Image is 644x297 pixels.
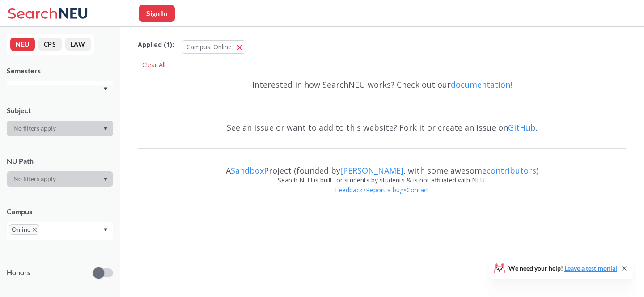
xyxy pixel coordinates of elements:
[7,156,113,166] div: NU Path
[33,228,37,232] svg: X to remove pill
[7,106,113,115] div: Subject
[103,127,108,131] svg: Dropdown arrow
[138,115,626,140] div: See an issue or want to add to this website? Fork it or create an issue on .
[103,228,108,232] svg: Dropdown arrow
[9,224,39,235] span: OnlineX to remove pill
[182,40,246,54] button: Campus: Online
[38,38,62,51] button: CPS
[7,207,113,216] div: Campus
[7,66,113,76] div: Semesters
[7,121,113,136] div: Dropdown arrow
[564,264,617,272] a: Leave a testimonial
[365,186,404,194] a: Report a bug
[138,58,170,72] div: Clear All
[7,171,113,187] div: Dropdown arrow
[508,122,536,133] a: GitHub
[65,38,91,51] button: LAW
[340,165,403,176] a: [PERSON_NAME]
[138,175,626,185] div: Search NEU is built for students by students & is not affiliated with NEU.
[138,72,626,98] div: Interested in how SearchNEU works? Check out our
[487,165,536,176] a: contributors
[406,186,430,194] a: Contact
[7,267,30,278] p: Honors
[451,79,512,90] a: documentation!
[103,178,108,181] svg: Dropdown arrow
[103,87,108,91] svg: Dropdown arrow
[10,38,35,51] button: NEU
[508,265,617,272] span: We need your help!
[138,40,174,50] span: Applied ( 1 ):
[138,185,626,208] div: • •
[139,5,175,22] button: Sign In
[7,222,113,240] div: OnlineX to remove pillDropdown arrow
[335,186,363,194] a: Feedback
[186,42,232,51] span: Campus: Online
[231,165,264,176] a: Sandbox
[138,157,626,175] div: A Project (founded by , with some awesome )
